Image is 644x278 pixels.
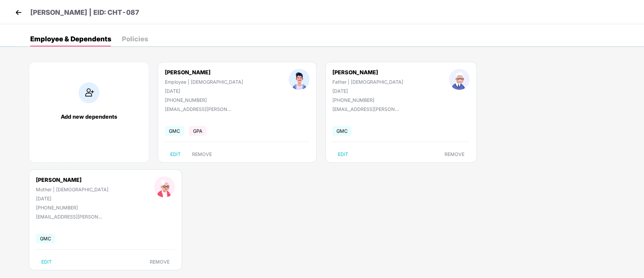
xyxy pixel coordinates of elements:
button: REMOVE [144,256,175,267]
div: [PHONE_NUMBER] [36,205,108,210]
p: [PERSON_NAME] | EID: CHT-087 [30,7,139,18]
div: [EMAIL_ADDRESS][PERSON_NAME][DOMAIN_NAME] [36,214,103,220]
div: Policies [122,36,148,42]
div: [DATE] [165,88,243,94]
button: EDIT [332,149,354,160]
div: [EMAIL_ADDRESS][PERSON_NAME][DOMAIN_NAME] [165,106,232,112]
div: [PERSON_NAME] [36,176,108,183]
div: Father | [DEMOGRAPHIC_DATA] [332,79,403,85]
div: [PHONE_NUMBER] [332,97,403,103]
span: EDIT [41,259,52,265]
img: profileImage [449,69,470,90]
div: Employee & Dependents [30,36,111,42]
div: [PERSON_NAME] [332,69,403,76]
div: [DATE] [332,88,403,94]
div: [DATE] [36,196,108,201]
span: GMC [332,126,352,136]
button: EDIT [165,149,186,160]
div: Mother | [DEMOGRAPHIC_DATA] [36,187,108,192]
button: REMOVE [187,149,217,160]
button: EDIT [36,256,57,267]
img: back [13,7,24,17]
img: profileImage [154,176,175,197]
div: Employee | [DEMOGRAPHIC_DATA] [165,79,243,85]
span: EDIT [170,152,181,157]
span: GMC [36,234,55,243]
div: Add new dependents [36,113,142,120]
span: REMOVE [192,152,212,157]
div: [EMAIL_ADDRESS][PERSON_NAME][DOMAIN_NAME] [332,106,400,112]
span: EDIT [338,152,348,157]
div: [PHONE_NUMBER] [165,97,243,103]
img: addIcon [79,82,99,103]
button: REMOVE [439,149,470,160]
img: profileImage [289,69,310,90]
span: GPA [189,126,206,136]
span: GMC [165,126,184,136]
div: [PERSON_NAME] [165,69,243,76]
span: REMOVE [150,259,170,265]
span: REMOVE [445,152,464,157]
